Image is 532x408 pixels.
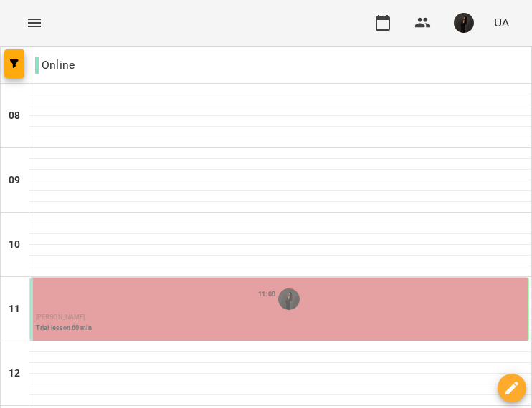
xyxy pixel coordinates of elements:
[258,289,275,299] label: 11:00
[9,301,20,317] h6: 11
[454,13,474,33] img: 5858c9cbb9d5886a1d49eb89d6c4f7a7.jpg
[36,314,85,321] span: [PERSON_NAME]
[9,173,20,188] h6: 09
[36,324,525,334] p: Trial lesson 60 min
[494,15,509,30] span: UA
[9,108,20,124] h6: 08
[17,6,52,40] button: Menu
[278,288,300,310] img: Ваганова Юлія (і)
[9,366,20,382] h6: 12
[9,237,20,253] h6: 10
[35,57,75,74] p: Online
[488,9,515,36] button: UA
